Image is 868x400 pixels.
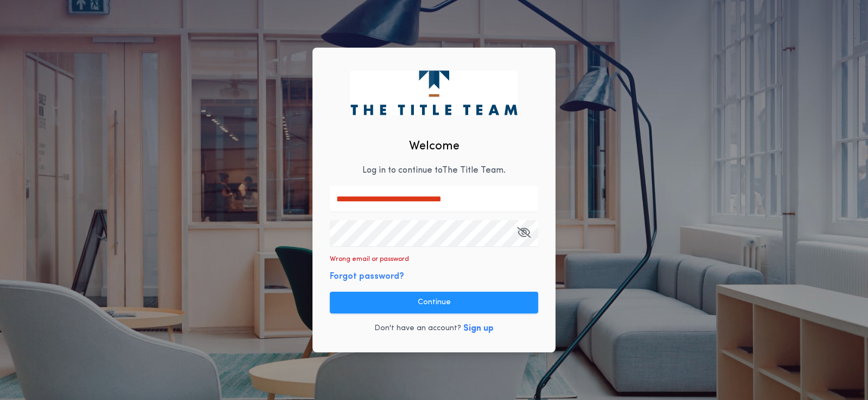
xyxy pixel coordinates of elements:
img: logo [350,70,517,115]
button: Forgot password? [330,270,404,283]
h2: Welcome [409,137,459,155]
p: Log in to continue to The Title Team . [362,164,506,177]
button: Continue [330,292,538,313]
button: Sign up [463,322,494,335]
p: Don't have an account? [374,323,461,334]
p: Wrong email or password [330,255,409,264]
